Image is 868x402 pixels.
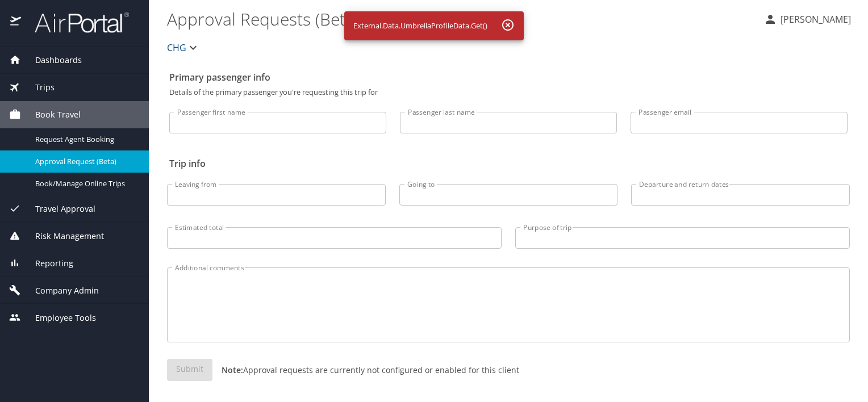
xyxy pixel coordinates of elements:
span: Travel Approval [21,203,95,215]
span: CHG [167,40,186,56]
p: [PERSON_NAME] [777,12,851,26]
span: Risk Management [21,230,104,242]
span: Approval Request (Beta) [35,156,135,167]
img: icon-airportal.png [10,11,22,33]
span: Book/Manage Online Trips [35,178,135,189]
span: Employee Tools [21,312,96,324]
p: Details of the primary passenger you're requesting this trip for [169,89,848,96]
h1: Approval Requests (Beta) [167,1,754,36]
span: Book Travel [21,108,81,121]
span: Company Admin [21,284,99,297]
span: Trips [21,81,55,94]
button: CHG [162,36,205,59]
h2: Primary passenger info [169,68,848,86]
span: Request Agent Booking [35,134,135,145]
img: airportal-logo.png [22,11,129,33]
span: Dashboards [21,54,82,66]
h2: Trip info [169,154,848,173]
button: [PERSON_NAME] [759,9,856,30]
p: Approval requests are currently not configured or enabled for this client [212,364,519,376]
span: Reporting [21,257,73,270]
div: External.Data.UmbrellaProfileData.Get() [353,15,487,37]
strong: Note: [222,365,243,375]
